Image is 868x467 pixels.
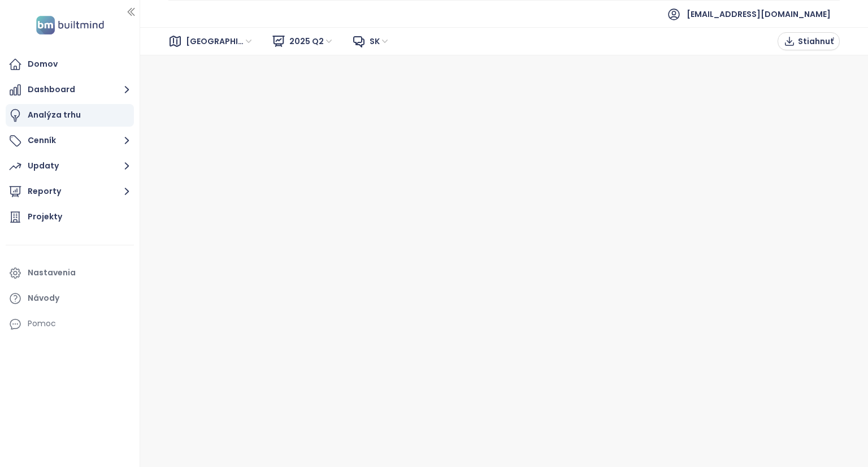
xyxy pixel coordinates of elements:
div: Pomoc [6,313,134,335]
button: Updaty [6,155,134,178]
button: Reporty [6,180,134,203]
div: Updaty [28,159,59,173]
a: Domov [6,53,134,76]
button: Dashboard [6,79,134,101]
a: Projekty [6,206,134,228]
span: sk [370,33,390,50]
span: Stiahnuť [798,35,834,47]
iframe: Canva report [140,55,868,465]
div: Domov [28,57,58,71]
button: Cenník [6,129,134,152]
span: Bratislava [186,33,254,50]
div: Návody [28,291,59,305]
a: Nastavenia [6,262,134,284]
div: Nastavenia [28,266,76,280]
a: Návody [6,287,134,310]
div: Pomoc [28,317,56,331]
div: Projekty [28,210,62,224]
span: [EMAIL_ADDRESS][DOMAIN_NAME] [687,1,831,28]
a: Analýza trhu [6,104,134,127]
button: Stiahnuť [778,32,840,50]
img: logo [33,14,107,37]
div: Analýza trhu [28,108,81,122]
span: 2025 Q2 [289,33,334,50]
